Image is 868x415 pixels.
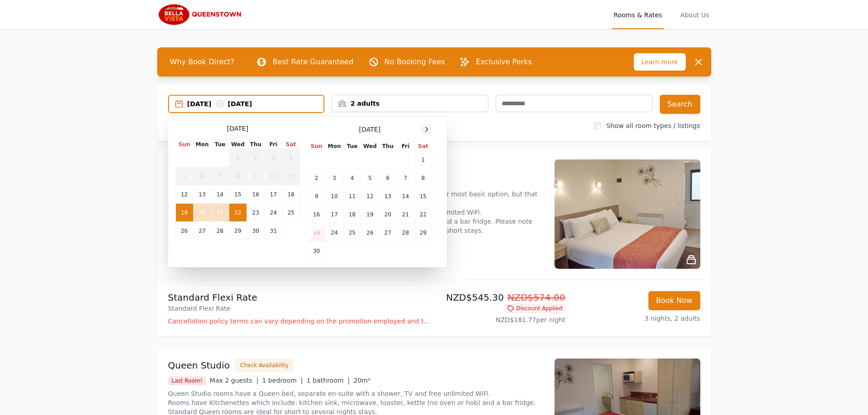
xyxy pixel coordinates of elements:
td: 28 [397,224,414,242]
td: 25 [343,224,361,242]
td: 16 [247,185,265,204]
td: 22 [229,204,247,222]
td: 26 [175,222,193,240]
th: Sat [414,142,432,151]
td: 30 [247,222,265,240]
td: 14 [211,185,229,204]
span: Why Book Direct? [163,53,242,71]
th: Sat [282,140,300,149]
span: NZD$574.00 [508,292,565,303]
td: 7 [397,169,414,187]
td: 23 [247,204,265,222]
th: Wed [361,142,379,151]
th: Thu [247,140,265,149]
td: 4 [343,169,361,187]
p: Best Rate Guaranteed [272,56,353,67]
td: 29 [414,224,432,242]
button: Book Now [648,291,700,310]
td: 2 [247,149,265,167]
th: Fri [265,140,282,149]
th: Mon [193,140,211,149]
span: [DATE] [359,125,380,134]
th: Fri [397,142,414,151]
span: 1 bedroom | [262,377,303,384]
td: 13 [193,185,211,204]
button: Search [660,95,700,114]
td: 9 [247,167,265,185]
span: 20m² [354,377,370,384]
div: [DATE] [DATE] [187,99,324,108]
span: Learn more [634,53,686,71]
td: 1 [414,151,432,169]
span: Last Room! [168,376,206,385]
button: Check Availability [235,359,293,372]
td: 3 [265,149,282,167]
th: Wed [229,140,247,149]
td: 13 [379,187,397,205]
td: 14 [397,187,414,205]
h3: Queen Studio [168,359,230,372]
td: 8 [414,169,432,187]
td: 17 [265,185,282,204]
td: 21 [211,204,229,222]
p: Cancellation policy terms can vary depending on the promotion employed and the time of stay of th... [168,317,431,326]
th: Tue [211,140,229,149]
p: Standard Flexi Rate [168,291,431,304]
td: 18 [282,185,300,204]
td: 20 [193,204,211,222]
td: 31 [265,222,282,240]
td: 4 [282,149,300,167]
td: 25 [282,204,300,222]
label: Show all room types / listings [606,122,700,129]
td: 5 [175,167,193,185]
td: 22 [414,205,432,224]
td: 23 [308,224,325,242]
td: 2 [308,169,325,187]
th: Sun [175,140,193,149]
th: Tue [343,142,361,151]
td: 21 [397,205,414,224]
td: 27 [379,224,397,242]
td: 17 [325,205,343,224]
td: 16 [308,205,325,224]
td: 24 [325,224,343,242]
td: 15 [414,187,432,205]
td: 26 [361,224,379,242]
td: 6 [193,167,211,185]
td: 7 [211,167,229,185]
td: 18 [343,205,361,224]
td: 11 [282,167,300,185]
td: 27 [193,222,211,240]
p: NZD$181.77 per night [438,315,565,324]
span: Max 2 guests | [210,377,258,384]
td: 12 [361,187,379,205]
td: 9 [308,187,325,205]
span: [DATE] [227,124,248,133]
p: Exclusive Perks [476,56,532,67]
th: Thu [379,142,397,151]
th: Sun [308,142,325,151]
span: Discount Applied [504,304,565,313]
td: 10 [325,187,343,205]
td: 11 [343,187,361,205]
td: 3 [325,169,343,187]
td: 8 [229,167,247,185]
span: 1 bathroom | [307,377,350,384]
p: Standard Flexi Rate [168,304,431,313]
td: 28 [211,222,229,240]
td: 24 [265,204,282,222]
td: 6 [379,169,397,187]
td: 12 [175,185,193,204]
img: Bella Vista Queenstown [157,4,245,26]
th: Mon [325,142,343,151]
div: 2 adults [332,99,488,108]
td: 20 [379,205,397,224]
p: 3 nights, 2 adults [573,314,700,323]
p: No Booking Fees [385,56,445,67]
td: 15 [229,185,247,204]
td: 10 [265,167,282,185]
p: NZD$545.30 [438,291,565,304]
td: 30 [308,242,325,260]
td: 5 [361,169,379,187]
td: 19 [175,204,193,222]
